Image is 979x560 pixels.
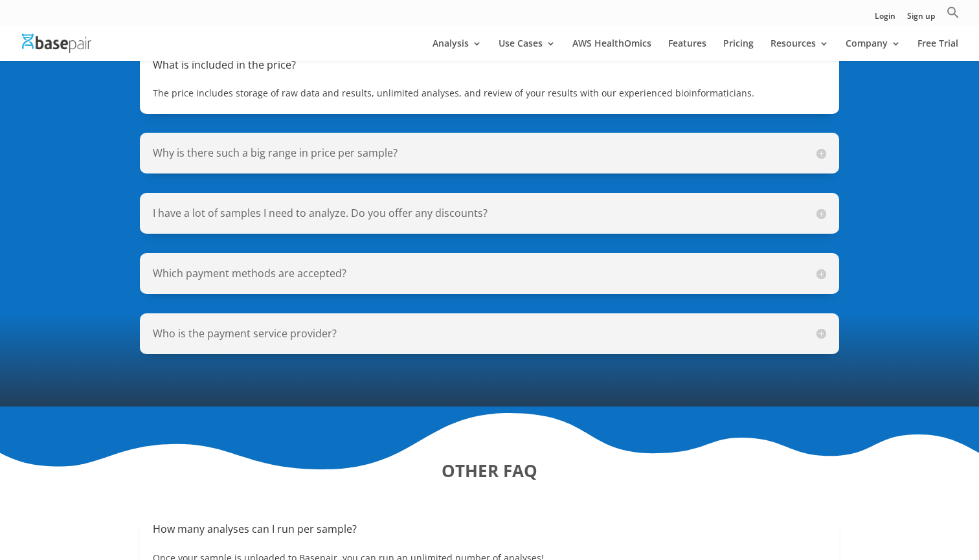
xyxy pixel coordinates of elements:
[907,12,935,26] a: Sign up
[153,146,826,161] h5: Why is there such a big range in price per sample?
[442,459,537,482] strong: OTHER FAQ
[947,6,960,19] svg: Search
[153,266,826,281] h5: Which payment methods are accepted?
[499,39,556,61] a: Use Cases
[153,522,826,537] h5: How many analyses can I run per sample?
[846,39,901,61] a: Company
[668,39,706,61] a: Features
[153,87,754,99] span: The price includes storage of raw data and results, unlimited analyses, and review of your result...
[914,495,963,544] iframe: Drift Widget Chat Controller
[723,39,754,61] a: Pricing
[153,58,826,73] h5: What is included in the price?
[572,39,651,61] a: AWS HealthOmics
[22,34,91,52] img: Basepair
[433,39,482,61] a: Analysis
[771,39,829,61] a: Resources
[917,39,958,61] a: Free Trial
[947,6,960,26] a: Search Icon Link
[153,206,826,221] h5: I have a lot of samples I need to analyze. Do you offer any discounts?
[875,12,895,26] a: Login
[153,326,826,341] h5: Who is the payment service provider?
[712,277,971,503] iframe: Drift Widget Chat Window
